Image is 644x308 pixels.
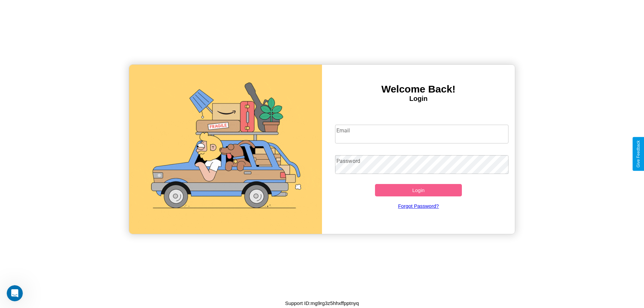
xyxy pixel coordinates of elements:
[636,140,641,168] div: Give Feedback
[322,95,515,103] h4: Login
[285,299,359,308] p: Support ID: mg9rg3z5hhxffpptnyq
[375,184,462,196] button: Login
[332,196,505,215] a: Forgot Password?
[322,83,515,95] h3: Welcome Back!
[129,65,322,234] img: gif
[7,285,23,301] iframe: Intercom live chat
